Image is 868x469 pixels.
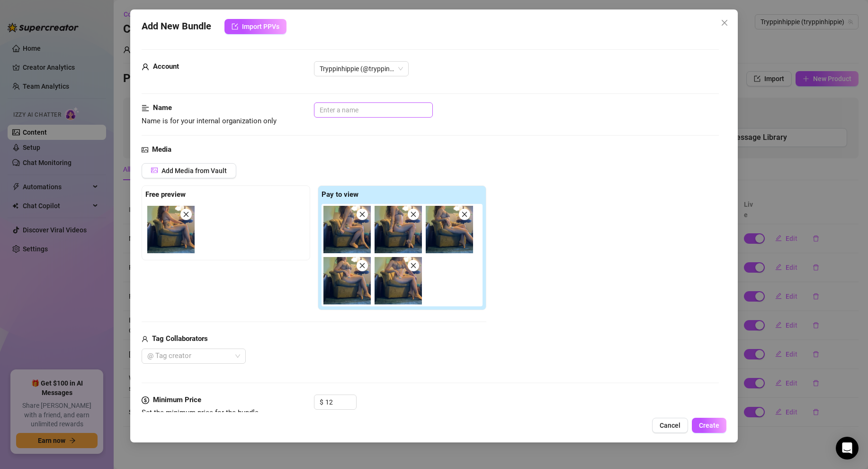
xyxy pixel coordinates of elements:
img: media [323,206,371,253]
span: Create [699,422,719,429]
input: Enter a name [314,102,433,118]
span: close [461,211,468,218]
strong: Free preview [145,190,186,199]
span: close [721,19,728,27]
button: Cancel [652,418,688,433]
img: media [375,206,422,253]
span: close [359,262,366,269]
img: media [375,257,422,304]
span: Close [717,19,732,27]
span: import [232,23,238,30]
img: media [426,206,473,253]
span: Tryppinhippie (@tryppinhippie) [320,62,403,76]
span: close [410,262,417,269]
strong: Media [152,145,171,154]
button: Close [717,15,732,30]
span: user [142,333,148,345]
span: Name is for your internal organization only [142,117,277,125]
span: picture [151,167,158,174]
span: picture [142,144,148,156]
button: Import PPVs [224,19,286,34]
span: Add Media from Vault [161,167,227,175]
strong: Name [153,103,172,112]
span: user [142,61,149,73]
strong: Tag Collaborators [152,334,208,343]
img: media [147,206,195,253]
strong: Minimum Price [153,395,201,404]
span: close [410,211,417,218]
button: Create [692,418,726,433]
span: Cancel [660,422,680,429]
span: Set the minimum price for the bundle [142,408,259,417]
span: align-left [142,102,149,114]
strong: Pay to view [322,190,358,199]
div: Open Intercom Messenger [836,437,859,460]
span: Add New Bundle [142,19,211,34]
span: Import PPVs [242,23,279,30]
strong: Account [153,62,179,71]
span: dollar [142,395,149,406]
button: Add Media from Vault [142,163,236,178]
span: close [183,211,189,218]
img: media [323,257,371,304]
span: close [359,211,366,218]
